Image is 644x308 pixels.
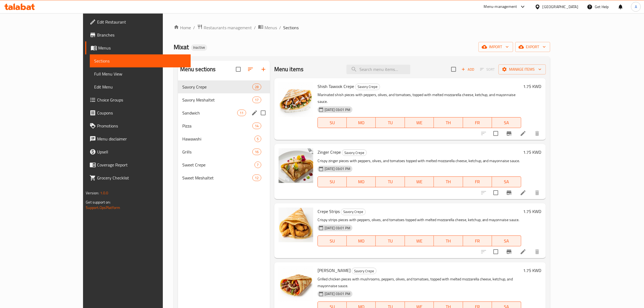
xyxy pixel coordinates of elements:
span: WE [407,237,432,245]
span: TH [436,178,461,186]
span: 5 [255,136,261,142]
a: Menus [85,41,191,54]
span: 28 [253,84,261,90]
a: Menus [258,24,277,31]
span: Restaurants management [204,24,252,31]
span: Menus [98,45,186,51]
button: Branch-specific-item [503,186,516,199]
nav: Menu sections [178,78,270,186]
span: Edit Restaurant [97,19,186,25]
span: Upsell [97,149,186,155]
span: SA [494,119,519,127]
span: Savory Crepe [182,84,253,90]
a: Branches [85,28,191,41]
div: Hawawshi [182,136,255,142]
h2: Menu items [274,65,304,73]
div: items [252,149,261,155]
a: Menu disclaimer [85,132,191,145]
div: Pizza14 [178,119,270,132]
span: Crepe Strips [318,207,340,215]
span: Sweet Meshaltet [182,175,253,181]
span: Savory Meshaltet [182,97,253,103]
span: [DATE] 03:01 PM [322,291,352,296]
div: items [252,175,261,181]
span: 11 [237,110,246,116]
span: SU [320,237,345,245]
span: Savory Crepe [355,84,380,90]
span: Get support on: [86,199,111,206]
button: Manage items [498,64,546,74]
a: Sections [90,54,191,67]
span: WE [407,178,432,186]
button: FR [463,235,492,246]
button: SU [318,117,347,128]
span: Coverage Report [97,162,186,168]
span: [DATE] 03:01 PM [322,166,352,171]
button: Add [459,65,477,74]
div: Grills [182,149,253,155]
button: delete [531,245,544,258]
span: Menus [265,24,277,31]
span: Select all sections [233,64,244,75]
span: Inactive [191,45,207,50]
a: Choice Groups [85,93,191,106]
span: Select section [448,64,459,75]
button: edit [250,109,259,117]
button: TH [434,235,463,246]
span: Sweet Crepe [182,162,255,168]
span: Add [461,66,475,73]
span: Pizza [182,123,253,129]
span: Select section first [477,65,498,74]
a: Full Menu View [90,67,191,80]
h2: Menu sections [180,65,216,73]
li: / [254,24,256,31]
div: Sweet Meshaltet12 [178,171,270,184]
span: [DATE] 03:01 PM [322,107,352,112]
span: Savory Crepe [342,150,366,156]
button: MO [347,117,376,128]
span: 1.0.0 [100,189,108,196]
span: Branches [97,32,186,38]
div: Savory Crepe [341,209,366,215]
span: Sort sections [244,63,257,76]
p: Crispy strips pieces with peppers, olives, and tomatoes topped with melted mozzarella cheese, ket... [318,217,521,223]
span: MO [349,178,374,186]
div: Hawawshi5 [178,132,270,145]
span: FR [465,119,490,127]
li: / [193,24,195,31]
span: export [520,44,546,50]
button: MO [347,176,376,187]
div: Savory Crepe28 [178,80,270,93]
img: Fajita Crepe [279,267,313,301]
span: MO [349,237,374,245]
button: Branch-specific-item [503,245,516,258]
span: 14 [253,123,261,129]
h6: 1.75 KWD [523,267,541,274]
span: [PERSON_NAME] [318,266,351,274]
span: SA [494,237,519,245]
a: Edit Restaurant [85,15,191,28]
button: WE [405,235,434,246]
div: Savory Crepe [352,268,377,274]
img: Crepe Strips [279,208,313,242]
button: FR [463,117,492,128]
button: TU [376,235,405,246]
p: Marinated shish pieces with peppers, olives, and tomatoes, topped with melted mozzarella cheese, ... [318,91,521,105]
a: Coverage Report [85,158,191,171]
span: 16 [253,149,261,155]
span: Grocery Checklist [97,175,186,181]
button: FR [463,176,492,187]
button: export [515,42,550,52]
button: SU [318,176,347,187]
span: TU [378,178,402,186]
span: Zinger Crepe [318,148,341,156]
span: SU [320,178,345,186]
span: Sandwich [182,110,237,116]
button: SA [492,235,521,246]
button: MO [347,235,376,246]
div: items [255,136,261,142]
button: delete [531,186,544,199]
